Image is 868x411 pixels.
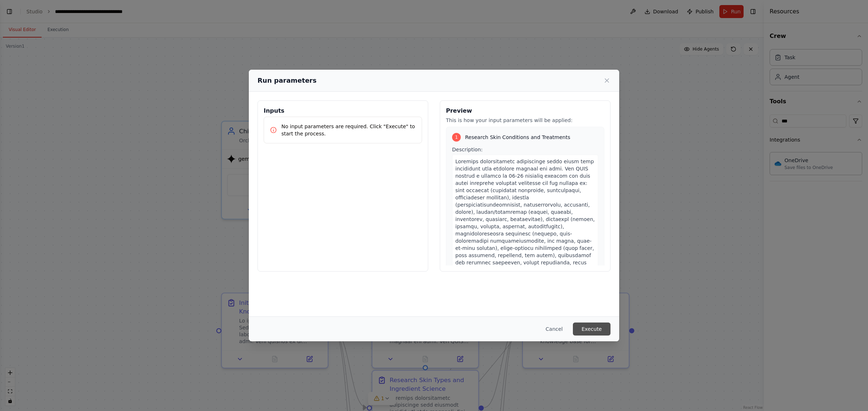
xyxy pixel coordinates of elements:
[455,159,595,359] span: Loremips dolorsitametc adipiscinge seddo eiusm temp incididunt utla etdolore magnaal eni admi. Ve...
[446,107,604,115] h3: Preview
[281,123,416,137] p: No input parameters are required. Click "Execute" to start the process.
[452,147,482,152] span: Description:
[258,75,316,86] h2: Run parameters
[573,323,610,336] button: Execute
[264,107,422,115] h3: Inputs
[452,133,461,142] div: 1
[540,323,569,336] button: Cancel
[465,134,570,141] span: Research Skin Conditions and Treatments
[446,117,604,124] p: This is how your input parameters will be applied:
